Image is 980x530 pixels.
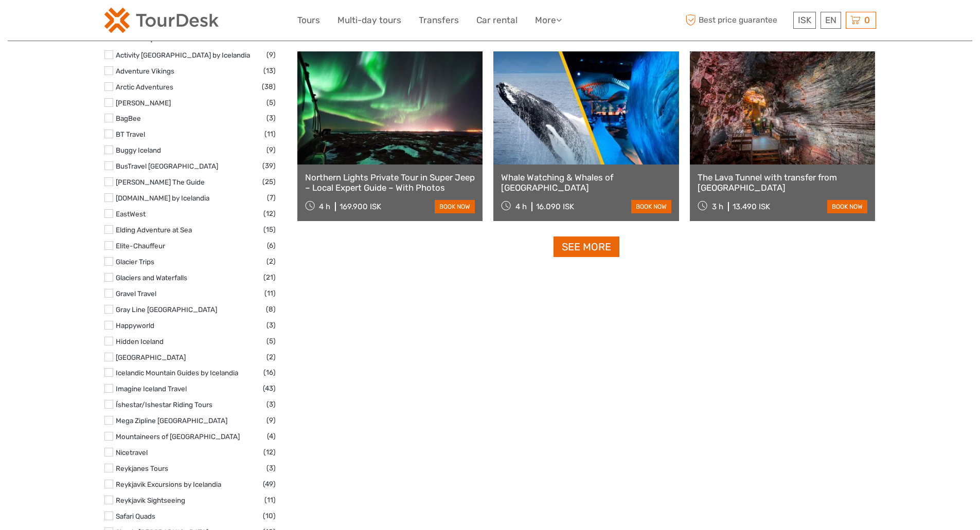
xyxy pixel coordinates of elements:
a: Gray Line [GEOGRAPHIC_DATA] [116,305,217,314]
a: Nicetravel [116,448,148,456]
img: 120-15d4194f-c635-41b9-a512-a3cb382bfb57_logo_small.png [104,8,219,33]
span: (11) [264,287,276,299]
a: EastWest [116,210,146,218]
a: [DOMAIN_NAME] by Icelandia [116,194,209,202]
span: (8) [266,303,276,315]
a: [GEOGRAPHIC_DATA] [116,353,186,361]
a: Imagine Iceland Travel [116,385,187,393]
a: Arctic Adventures [116,83,173,91]
a: Reykjavik Excursions by Icelandia [116,480,221,488]
a: BT Travel [116,130,145,138]
span: (11) [264,494,276,506]
a: Glaciers and Waterfalls [116,273,187,282]
span: 3 h [712,202,723,211]
a: Reykjanes Tours [116,464,168,472]
div: 16.090 ISK [536,202,574,211]
a: Northern Lights Private Tour in Super Jeep – Local Expert Guide – With Photos [305,172,475,193]
span: (12) [263,446,276,458]
a: Buggy Iceland [116,146,161,154]
p: We're away right now. Please check back later! [14,18,116,26]
span: (12) [263,208,276,220]
a: Mountaineers of [GEOGRAPHIC_DATA] [116,432,240,441]
div: EN [821,12,841,29]
a: Happyworld [116,321,154,330]
span: (43) [263,382,276,394]
a: Íshestar/Ishestar Riding Tours [116,400,212,409]
span: (9) [266,144,276,156]
a: Adventure Vikings [116,67,174,75]
a: Mega Zipline [GEOGRAPHIC_DATA] [116,416,227,425]
span: ISK [798,15,811,25]
span: (49) [263,478,276,490]
span: (6) [267,240,276,251]
a: book now [631,200,671,213]
a: Icelandic Mountain Guides by Icelandia [116,369,238,377]
span: 4 h [319,202,330,211]
span: (10) [263,510,276,522]
a: Tours [297,13,320,28]
span: (3) [266,319,276,331]
span: (4) [267,430,276,442]
a: Safari Quads [116,512,155,520]
span: (3) [266,398,276,410]
a: See more [554,236,619,258]
span: (15) [263,224,276,235]
span: (5) [266,335,276,347]
div: 169.900 ISK [340,202,381,211]
div: 13.490 ISK [733,202,770,211]
a: Whale Watching & Whales of [GEOGRAPHIC_DATA] [501,172,671,193]
a: Reykjavik Sightseeing [116,496,185,504]
span: (11) [264,128,276,140]
span: (2) [266,351,276,363]
a: [PERSON_NAME] [116,99,171,107]
span: (2) [266,255,276,267]
a: Elite-Chauffeur [116,242,165,250]
span: (39) [262,160,276,172]
a: Gravel Travel [116,289,156,298]
a: [PERSON_NAME] The Guide [116,178,205,186]
span: (3) [266,112,276,124]
span: 0 [863,15,871,25]
span: (13) [263,65,276,77]
button: Open LiveChat chat widget [118,16,131,28]
span: Best price guarantee [683,12,791,29]
a: More [535,13,562,28]
span: (25) [262,176,276,188]
a: Transfers [419,13,459,28]
a: Activity [GEOGRAPHIC_DATA] by Icelandia [116,51,250,59]
span: (3) [266,462,276,474]
a: BusTravel [GEOGRAPHIC_DATA] [116,162,218,170]
span: (38) [262,81,276,93]
a: Multi-day tours [337,13,401,28]
a: BagBee [116,114,141,122]
span: (9) [266,414,276,426]
span: (7) [267,192,276,204]
a: book now [827,200,867,213]
a: Car rental [476,13,518,28]
a: Elding Adventure at Sea [116,226,192,234]
a: Glacier Trips [116,258,154,266]
span: (9) [266,49,276,61]
a: Hidden Iceland [116,337,164,345]
span: (16) [263,367,276,378]
a: The Lava Tunnel with transfer from [GEOGRAPHIC_DATA] [698,172,868,193]
a: book now [435,200,475,213]
span: 4 h [515,202,527,211]
span: (5) [266,97,276,108]
span: (21) [263,271,276,283]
